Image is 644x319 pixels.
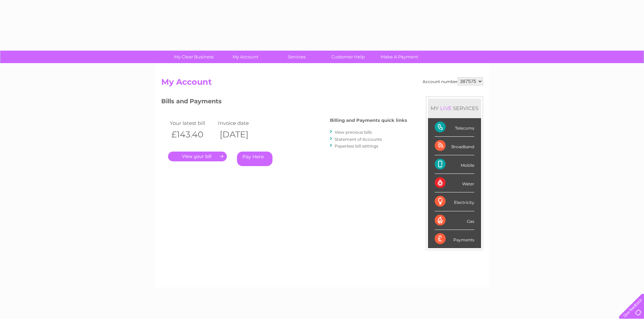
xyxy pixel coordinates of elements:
div: Broadband [435,137,474,155]
a: Paperless bill settings [335,143,378,149]
a: Customer Help [320,51,376,63]
div: LIVE [439,105,453,111]
h3: Bills and Payments [161,97,407,108]
th: £143.40 [168,128,217,141]
a: . [168,152,227,161]
a: Services [269,51,325,63]
div: Water [435,174,474,192]
td: Invoice date [216,118,265,128]
div: MY SERVICES [428,99,481,118]
div: Mobile [435,155,474,174]
div: Electricity [435,192,474,211]
div: Gas [435,211,474,230]
a: Statement of Accounts [335,137,382,142]
a: My Clear Business [166,51,222,63]
a: View previous bills [335,130,372,135]
div: Account number [423,77,483,85]
h2: My Account [161,77,483,90]
a: Pay Here [237,152,272,166]
td: Your latest bill [168,118,217,128]
div: Telecoms [435,118,474,137]
th: [DATE] [216,128,265,141]
a: My Account [217,51,273,63]
h4: Billing and Payments quick links [330,118,407,123]
a: Make A Payment [372,51,427,63]
div: Payments [435,230,474,248]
